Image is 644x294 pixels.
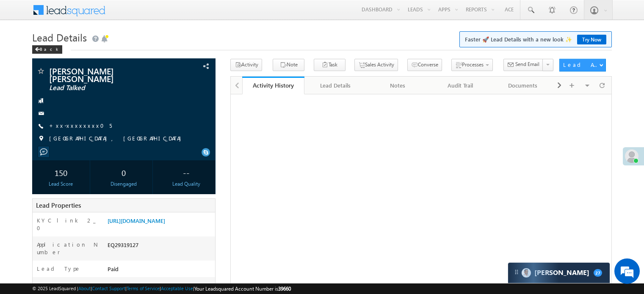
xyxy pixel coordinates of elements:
a: Acceptable Use [161,286,193,291]
a: Audit Trail [429,77,492,94]
img: carter-drag [513,269,520,275]
label: KYC link 2_0 [37,217,99,232]
button: Task [314,59,345,71]
span: Faster 🚀 Lead Details with a new look ✨ [465,35,606,44]
span: Send Email [515,60,539,68]
span: Your Leadsquared Account Number is [194,286,291,292]
label: Lead Type [37,265,81,272]
div: Back [32,45,62,54]
span: Lead Properties [36,201,81,209]
a: Lead Details [304,77,367,94]
label: Owner [37,281,57,289]
div: carter-dragCarter[PERSON_NAME]27 [508,262,610,283]
div: 150 [34,165,88,180]
button: Converse [407,59,442,71]
button: Sales Activity [354,59,398,71]
a: Terms of Service [127,286,160,291]
div: Documents [499,80,547,91]
button: Processes [451,59,493,71]
button: Lead Actions [559,59,606,71]
a: Documents [492,77,554,94]
span: Processes [462,61,484,68]
div: Lead Score [34,180,88,188]
a: [URL][DOMAIN_NAME] [108,217,165,224]
a: Try Now [577,35,606,44]
button: Activity [230,59,262,71]
div: Audit Trail [436,80,484,91]
div: Lead Actions [563,61,599,69]
div: EQ29319127 [105,241,215,253]
div: Activity History [249,81,298,89]
div: Lead Quality [160,180,213,188]
a: +xx-xxxxxxxx05 [49,122,112,129]
span: Lead Talked [49,84,163,92]
a: Contact Support [92,286,125,291]
span: [PERSON_NAME] [PERSON_NAME] [49,67,163,82]
span: 27 [594,269,602,277]
a: Back [32,45,66,52]
a: About [78,286,91,291]
div: Paid [105,265,215,277]
span: © 2025 LeadSquared | | | | | [32,285,291,293]
a: Notes [367,77,429,94]
span: Lead Details [32,30,87,44]
button: Send Email [503,59,543,71]
div: Disengaged [97,180,150,188]
span: 39660 [278,286,291,292]
div: Notes [374,80,422,91]
button: Note [273,59,304,71]
div: 0 [97,165,150,180]
a: Activity History [242,77,304,94]
span: [PERSON_NAME] [108,282,150,289]
div: Lead Details [311,80,359,91]
div: -- [160,165,213,180]
span: [GEOGRAPHIC_DATA], [GEOGRAPHIC_DATA] [49,135,185,143]
label: Application Number [37,241,99,256]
